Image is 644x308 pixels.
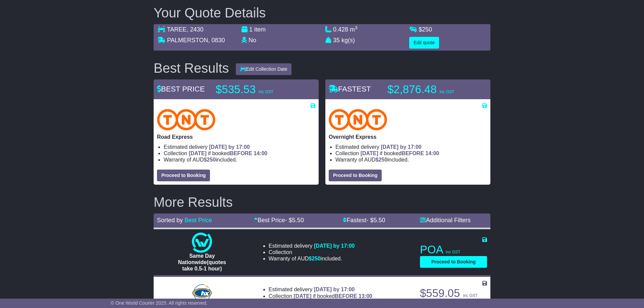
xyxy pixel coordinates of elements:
span: No [249,37,256,44]
span: BEFORE [335,293,357,299]
li: Collection [164,150,315,157]
span: 5.50 [374,217,385,224]
p: $2,876.48 [387,83,471,96]
img: One World Courier: Same Day Nationwide(quotes take 0.5-1 hour) [192,233,212,253]
span: 1 [249,26,253,33]
span: , 0830 [208,37,225,44]
span: 14:00 [254,150,267,156]
span: [DATE] by 17:00 [381,144,422,150]
span: [DATE] by 17:00 [314,243,355,249]
span: item [254,26,266,33]
h2: More Results [154,195,490,209]
p: Road Express [157,134,315,140]
a: Fastest- $5.50 [343,217,385,224]
span: 13:00 [359,293,372,299]
li: Warranty of AUD included. [164,157,315,163]
span: $ [375,157,387,163]
span: BEFORE [230,150,252,156]
span: 0.428 [333,26,348,33]
button: Proceed to Booking [157,170,210,181]
img: Hunter Express: Road Express [191,283,213,303]
span: PALMERSTON [167,37,208,44]
span: inc GST [259,89,273,94]
button: Proceed to Booking [420,256,487,268]
span: $ [204,157,216,163]
span: $ [419,26,432,33]
p: $535.53 [216,83,300,96]
span: 5.50 [292,217,304,224]
a: Best Price [184,217,212,224]
h2: Your Quote Details [154,5,490,20]
span: [DATE] by 17:00 [209,144,250,150]
span: [DATE] [189,150,207,156]
li: Estimated delivery [164,144,315,150]
span: , 2430 [186,26,203,33]
a: Best Price- $5.50 [254,217,304,224]
li: Estimated delivery [335,144,487,150]
span: FASTEST [329,85,371,93]
sup: 3 [355,25,358,30]
span: inc GST [463,293,477,298]
p: POA [420,243,487,256]
span: [DATE] [361,150,378,156]
a: Additional Filters [420,217,471,224]
p: Overnight Express [329,134,487,140]
span: [DATE] by 17:00 [314,287,355,292]
span: kg(s) [341,37,355,44]
li: Collection [335,150,487,157]
div: Best Results [150,61,232,75]
li: Estimated delivery [269,286,372,293]
span: m [350,26,358,33]
p: $559.05 [420,287,487,300]
span: 250 [378,157,387,163]
span: 250 [422,26,432,33]
li: Collection [269,293,372,299]
span: $ [309,256,321,261]
button: Edit Collection Date [236,63,292,75]
img: TNT Domestic: Overnight Express [329,109,387,130]
img: TNT Domestic: Road Express [157,109,215,130]
span: [DATE] [294,293,312,299]
span: BEFORE [401,150,424,156]
span: if booked [361,150,439,156]
span: Sorted by [157,217,183,224]
span: inc GST [446,250,460,254]
li: Estimated delivery [269,243,355,249]
span: TAREE [167,26,187,33]
button: Edit quote [409,37,439,49]
span: - $ [285,217,304,224]
span: if booked [294,293,372,299]
span: inc GST [440,89,454,94]
span: 250 [312,256,321,261]
button: Proceed to Booking [329,170,382,181]
li: Collection [269,249,355,255]
span: 14:00 [425,150,439,156]
li: Warranty of AUD included. [269,255,355,262]
span: 35 [333,37,340,44]
span: - $ [366,217,385,224]
li: Warranty of AUD included. [335,157,487,163]
span: © One World Courier 2025. All rights reserved. [111,300,208,306]
span: BEST PRICE [157,85,205,93]
span: 250 [207,157,216,163]
span: if booked [189,150,267,156]
span: Same Day Nationwide(quotes take 0.5-1 hour) [178,253,226,271]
